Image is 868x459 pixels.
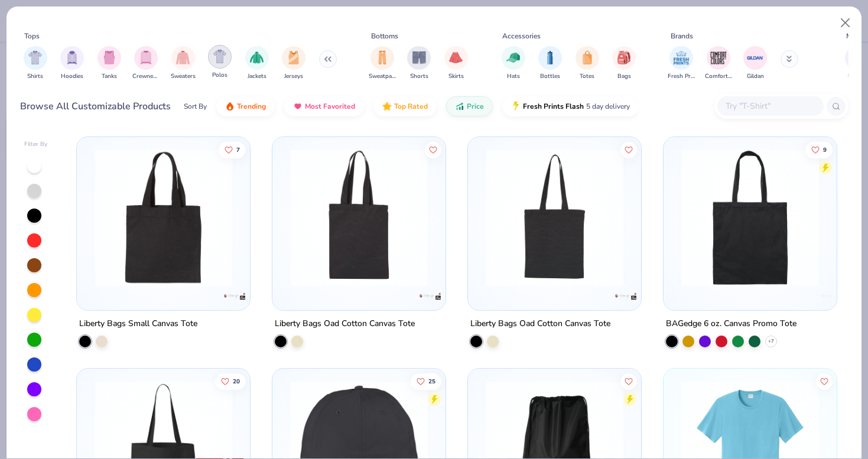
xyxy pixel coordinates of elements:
button: filter button [444,46,468,81]
button: Like [425,141,441,158]
button: Like [805,141,833,158]
div: filter for Hats [502,46,525,81]
span: Price [467,102,484,111]
button: Close [834,12,857,34]
button: Like [816,373,833,389]
div: filter for Tanks [97,46,121,81]
span: Unisex [848,72,866,81]
div: Browse All Customizable Products [20,99,171,113]
button: filter button [97,46,121,81]
img: Polos Image [213,50,227,63]
button: Like [215,373,246,389]
div: Accessories [502,31,541,41]
span: + 7 [768,338,774,345]
span: Fresh Prints [668,72,695,81]
span: Trending [237,102,266,111]
span: Crewnecks [132,72,160,81]
img: Liberty Bags logo [614,285,638,308]
span: Jerseys [284,72,303,81]
div: filter for Comfort Colors [705,46,732,81]
img: Tanks Image [103,51,116,64]
span: Polos [212,71,227,80]
img: 023b2e3e-e657-4517-9626-d9b1eed8d70c [284,149,434,287]
div: Liberty Bags Oad Cotton Canvas Tote [275,317,415,331]
span: Jackets [248,72,266,81]
div: filter for Polos [208,45,232,80]
img: TopRated.gif [382,102,392,111]
div: filter for Totes [576,46,599,81]
div: filter for Skirts [444,46,468,81]
button: Most Favorited [284,96,364,116]
div: Sort By [184,101,207,112]
div: Bottoms [371,31,398,41]
button: filter button [282,46,305,81]
button: filter button [743,46,767,81]
button: Like [219,141,246,158]
img: 27b5c7c3-e969-429a-aedd-a97ddab816ce [675,149,825,287]
span: Fresh Prints Flash [523,102,584,111]
img: Sweatpants Image [376,51,389,64]
img: Sweaters Image [176,51,190,64]
img: Bags Image [617,51,630,64]
img: Liberty Bags logo [418,285,442,308]
button: filter button [208,46,232,81]
img: Shirts Image [28,51,42,64]
div: filter for Jackets [245,46,269,81]
span: Totes [580,72,594,81]
span: Bottles [540,72,560,81]
div: filter for Bags [612,46,636,81]
button: filter button [60,46,84,81]
div: filter for Shorts [407,46,431,81]
button: filter button [407,46,431,81]
img: Shorts Image [412,51,426,64]
img: Hats Image [506,51,520,64]
img: Jerseys Image [287,51,300,64]
img: Gildan Image [746,49,764,67]
span: 20 [233,378,240,384]
div: BAGedge 6 oz. Canvas Promo Tote [666,317,797,331]
button: Like [620,373,637,389]
button: filter button [132,46,160,81]
span: Hats [507,72,520,81]
div: filter for Shirts [24,46,47,81]
span: 9 [823,147,827,152]
button: filter button [576,46,599,81]
span: 7 [236,147,240,152]
img: Jackets Image [250,51,264,64]
img: Fresh Prints Image [672,49,690,67]
span: 25 [428,378,435,384]
span: Shorts [410,72,428,81]
input: Try "T-Shirt" [724,99,815,113]
button: filter button [24,46,47,81]
button: filter button [538,46,562,81]
div: filter for Sweaters [171,46,196,81]
span: Skirts [448,72,464,81]
span: 5 day delivery [586,100,630,113]
div: Tops [24,31,40,41]
img: trending.gif [225,102,235,111]
img: BAGedge logo [810,285,833,308]
img: Totes Image [581,51,594,64]
img: Comfort Colors Image [710,49,727,67]
div: Brands [671,31,693,41]
button: Trending [216,96,275,116]
img: flash.gif [511,102,521,111]
div: filter for Sweatpants [369,46,396,81]
img: Liberty Bags logo [223,285,246,308]
button: Like [620,141,637,158]
div: filter for Crewnecks [132,46,160,81]
img: 119f3be6-5c8d-4dec-a817-4e77bf7f5439 [89,149,238,287]
button: Like [411,373,441,389]
button: filter button [369,46,396,81]
img: Hoodies Image [66,51,79,64]
div: filter for Hoodies [60,46,84,81]
button: filter button [171,46,196,81]
span: Tanks [102,72,117,81]
button: Price [446,96,493,116]
button: Fresh Prints Flash5 day delivery [502,96,639,116]
button: filter button [668,46,695,81]
span: Sweaters [171,72,196,81]
span: Shirts [27,72,43,81]
span: Bags [617,72,631,81]
div: Filter By [24,140,48,149]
